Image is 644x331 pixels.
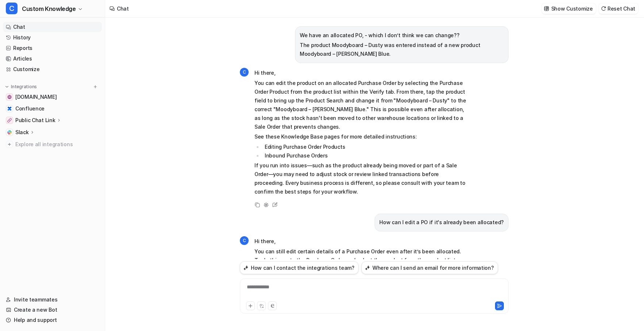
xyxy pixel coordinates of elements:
a: Create a new Bot [3,305,102,315]
img: expand menu [4,84,9,89]
button: How can I contact the integrations team? [240,261,359,274]
p: Integrations [11,84,37,90]
img: Slack [7,130,12,135]
div: Chat [117,5,129,12]
p: How can I edit a PO if it's already been allocated? [379,218,504,227]
li: Editing Purchase Order Products [262,143,468,151]
button: Show Customize [542,3,596,14]
img: reset [601,6,606,11]
p: Show Customize [551,5,593,12]
p: Hi there, [254,237,468,246]
a: Invite teammates [3,295,102,305]
p: Slack [15,129,29,136]
p: The product Moodyboard – Dusty was entered instead of a new product Moodyboard – [PERSON_NAME] Blue. [300,41,504,58]
img: help.cartoncloud.com [7,95,12,99]
button: Reset Chat [599,3,638,14]
a: Articles [3,54,102,64]
a: Reports [3,43,102,53]
a: Explore all integrations [3,139,102,149]
img: customize [544,6,549,11]
p: We have an allocated PO, - which I don’t think we can change?? [300,31,504,40]
span: C [240,68,249,77]
p: You can edit the product on an allocated Purchase Order by selecting the Purchase Order Product f... [254,79,468,131]
img: explore all integrations [6,141,13,148]
img: menu_add.svg [93,84,98,89]
a: Help and support [3,315,102,325]
li: Inbound Purchase Orders [262,151,468,160]
span: Confluence [15,105,45,112]
a: Chat [3,22,102,32]
button: Integrations [3,83,39,90]
p: See these Knowledge Base pages for more detailed instructions: [254,132,468,141]
p: If you run into issues—such as the product already being moved or part of a Sale Order—you may ne... [254,161,468,196]
p: Hi there, [254,69,468,77]
button: Where can I send an email for more information? [361,261,498,274]
span: Custom Knowledge [22,4,76,14]
img: Public Chat Link [7,118,12,122]
p: You can still edit certain details of a Purchase Order even after it’s been allocated. To do this... [254,247,468,291]
span: C [6,3,18,14]
a: History [3,32,102,43]
img: Confluence [7,106,12,111]
p: Public Chat Link [15,117,55,124]
a: ConfluenceConfluence [3,104,102,114]
span: C [240,236,249,245]
a: help.cartoncloud.com[DOMAIN_NAME] [3,92,102,102]
span: Explore all integrations [15,139,99,150]
a: Customize [3,64,102,74]
span: [DOMAIN_NAME] [15,93,57,101]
